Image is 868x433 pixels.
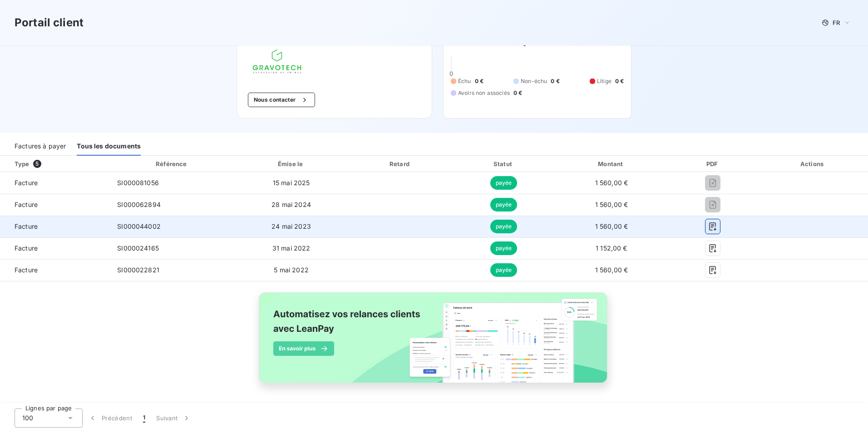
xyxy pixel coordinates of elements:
div: Montant [557,159,666,168]
span: payée [490,198,518,212]
span: SI000062894 [117,201,161,208]
span: Facture [7,222,103,231]
span: Facture [7,244,103,253]
div: Tous les documents [77,137,141,156]
button: Nous contacter [248,93,315,107]
span: 5 [33,160,41,168]
span: 0 € [615,77,624,85]
div: PDF [670,159,756,168]
span: SI000081056 [117,179,159,187]
span: 1 560,00 € [595,222,628,230]
button: Suivant [151,408,197,428]
div: Référence [156,160,187,167]
button: 1 [138,408,151,428]
span: SI000044002 [117,222,161,230]
span: payée [490,263,518,277]
img: banner [251,287,617,399]
span: 31 mai 2022 [272,244,311,252]
span: payée [490,176,518,190]
span: 0 [449,70,453,77]
span: 1 560,00 € [595,179,628,187]
span: 0 € [475,77,483,85]
span: Facture [7,266,103,275]
span: 0 € [513,89,522,97]
span: SI000022821 [117,266,159,274]
span: 0 € [551,77,559,85]
span: 1 152,00 € [596,244,627,252]
span: payée [490,220,518,233]
span: Non-échu [521,77,547,85]
div: Actions [759,159,866,168]
div: Type [9,159,108,168]
span: Facture [7,200,103,209]
h3: Portail client [15,15,84,31]
div: Factures à payer [15,137,66,156]
span: 5 mai 2022 [274,266,309,274]
span: Facture [7,178,103,187]
span: FR [833,19,840,26]
span: 15 mai 2025 [273,179,310,187]
span: SI000024165 [117,244,159,252]
span: 100 [22,413,33,423]
span: Litige [597,77,612,85]
img: Company logo [248,44,306,78]
span: 28 mai 2024 [271,201,311,208]
div: Retard [350,159,451,168]
span: 1 560,00 € [595,266,628,274]
span: Échu [458,77,471,85]
span: 24 mai 2023 [271,222,311,230]
span: payée [490,241,518,255]
span: 1 [143,413,145,423]
span: 1 560,00 € [595,201,628,208]
button: Précédent [83,408,138,428]
div: Statut [454,159,553,168]
span: Avoirs non associés [458,89,510,97]
div: Émise le [236,159,346,168]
